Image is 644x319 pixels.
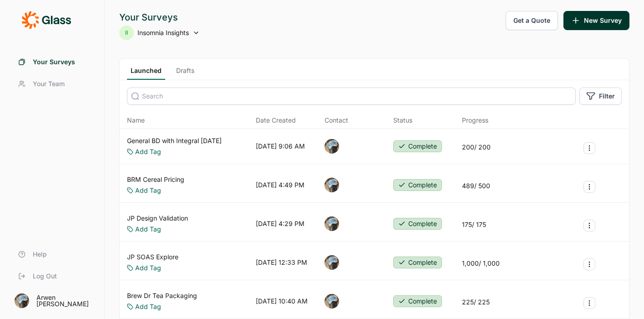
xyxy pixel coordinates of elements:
div: 225 / 225 [462,298,490,307]
button: Complete [393,140,442,152]
span: Your Surveys [33,57,75,67]
span: Name [127,116,145,125]
button: Survey Actions [583,258,595,270]
a: JP SOAS Explore [127,252,178,262]
img: ocn8z7iqvmiiaveqkfqd.png [15,293,29,308]
div: Status [393,116,412,125]
button: Survey Actions [583,297,595,309]
span: Insomnia Insights [137,28,189,37]
div: 175 / 175 [462,220,486,229]
div: Progress [462,116,488,125]
a: Brew Dr Tea Packaging [127,291,197,300]
a: Add Tag [135,186,161,195]
button: Complete [393,218,442,230]
button: Filter [579,87,622,105]
div: [DATE] 4:49 PM [256,180,304,190]
div: Arwen [PERSON_NAME] [36,294,93,307]
img: ocn8z7iqvmiiaveqkfqd.png [325,216,339,231]
span: Date Created [256,116,296,125]
button: Complete [393,257,442,268]
div: [DATE] 12:33 PM [256,258,307,267]
button: Survey Actions [583,142,595,154]
a: General BD with Integral [DATE] [127,136,222,145]
a: Add Tag [135,302,161,311]
a: JP Design Validation [127,214,188,223]
span: Your Team [33,79,65,88]
button: New Survey [563,11,629,30]
a: Add Tag [135,263,161,273]
a: Add Tag [135,147,161,156]
button: Complete [393,295,442,307]
button: Survey Actions [583,220,595,232]
div: 200 / 200 [462,143,491,152]
span: Help [33,250,47,259]
div: II [119,26,134,40]
img: ocn8z7iqvmiiaveqkfqd.png [325,178,339,192]
img: ocn8z7iqvmiiaveqkfqd.png [325,139,339,154]
span: Log Out [33,272,57,281]
button: Complete [393,179,442,191]
div: 489 / 500 [462,181,490,190]
div: [DATE] 9:06 AM [256,142,305,151]
img: ocn8z7iqvmiiaveqkfqd.png [325,294,339,309]
a: Drafts [172,66,198,80]
button: Get a Quote [506,11,558,30]
div: [DATE] 10:40 AM [256,297,308,306]
a: Add Tag [135,225,161,234]
div: Contact [325,116,348,125]
input: Search [127,87,576,105]
div: Your Surveys [119,11,200,24]
span: Filter [599,92,615,101]
a: Launched [127,66,165,80]
img: ocn8z7iqvmiiaveqkfqd.png [325,255,339,270]
div: 1,000 / 1,000 [462,259,500,268]
div: [DATE] 4:29 PM [256,219,304,228]
button: Survey Actions [583,181,595,193]
a: BRM Cereal Pricing [127,175,184,184]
